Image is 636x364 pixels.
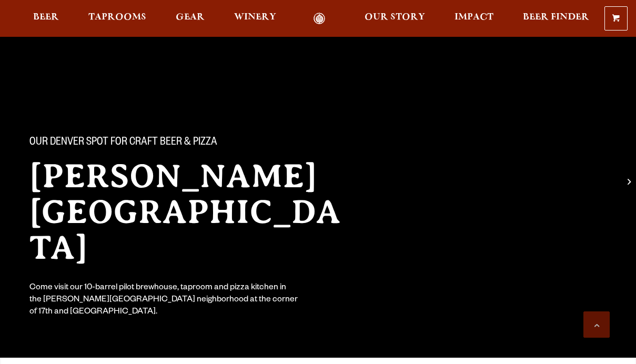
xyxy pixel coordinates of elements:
span: Winery [234,13,276,22]
a: Scroll to top [583,311,610,338]
a: Beer [26,13,66,25]
a: Impact [448,13,500,25]
span: Our Story [365,13,425,22]
a: Odell Home [300,13,339,25]
span: Our Denver spot for craft beer & pizza [29,136,217,150]
h2: [PERSON_NAME][GEOGRAPHIC_DATA] [29,158,358,266]
span: Beer Finder [523,13,589,22]
a: Gear [169,13,211,25]
a: Our Story [358,13,432,25]
a: Taprooms [82,13,153,25]
span: Gear [176,13,205,22]
span: Impact [455,13,493,22]
a: Winery [227,13,283,25]
span: Taprooms [88,13,146,22]
div: Come visit our 10-barrel pilot brewhouse, taproom and pizza kitchen in the [PERSON_NAME][GEOGRAPH... [29,282,299,319]
a: Beer Finder [516,13,596,25]
span: Beer [33,13,59,22]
